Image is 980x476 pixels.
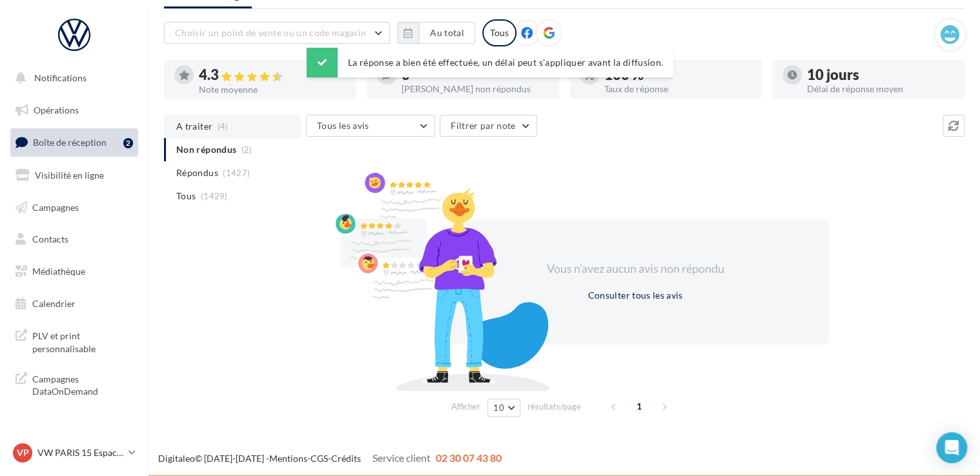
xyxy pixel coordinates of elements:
a: Visibilité en ligne [8,162,141,189]
div: 4.3 [199,68,346,83]
button: 10 [487,399,520,417]
span: Médiathèque [32,266,85,277]
a: Campagnes DataOnDemand [8,365,141,403]
div: Open Intercom Messenger [936,432,967,463]
div: Note moyenne [199,85,346,94]
span: Visibilité en ligne [35,170,104,181]
span: résultats/page [527,401,581,413]
span: VP [17,446,29,459]
a: Boîte de réception2 [8,128,141,156]
span: Contacts [32,233,68,244]
span: Campagnes DataOnDemand [32,370,133,398]
a: CGS [311,453,328,464]
span: Tous les avis [317,120,369,131]
button: Choisir un point de vente ou un code magasin [164,22,390,44]
span: 10 [493,402,504,413]
span: A traiter [176,120,212,133]
span: Choisir un point de vente ou un code magasin [175,27,366,38]
button: Filtrer par note [440,115,537,137]
div: [PERSON_NAME] non répondus [402,84,549,94]
button: Au total [397,22,475,44]
button: Tous les avis [306,115,435,137]
a: Campagnes [8,194,141,221]
p: VW PARIS 15 Espace Suffren [37,446,123,459]
div: La réponse a bien été effectuée, un délai peut s’appliquer avant la diffusion. [307,48,673,77]
div: Vous n'avez aucun avis non répondu [524,261,746,277]
span: Afficher [451,401,480,413]
a: Médiathèque [8,258,141,285]
span: Tous [176,190,196,203]
div: Délai de réponse moyen [807,84,954,94]
span: 1 [629,396,649,417]
a: PLV et print personnalisable [8,322,141,360]
span: 02 30 07 43 80 [436,451,502,464]
button: Consulter tous les avis [582,288,688,303]
div: Taux de réponse [604,84,751,94]
span: (1429) [201,191,228,201]
button: Notifications [8,64,136,92]
a: VP VW PARIS 15 Espace Suffren [10,441,138,465]
span: (1427) [223,168,250,178]
div: 10 jours [807,68,954,82]
span: © [DATE]-[DATE] - - - [158,453,502,464]
span: Calendrier [32,298,76,309]
span: Service client [373,451,431,464]
button: Au total [419,22,475,44]
span: Campagnes [32,201,79,212]
span: Notifications [34,72,87,83]
a: Mentions [269,453,307,464]
a: Digitaleo [158,453,195,464]
span: Boîte de réception [33,137,107,148]
a: Opérations [8,97,141,124]
div: 2 [123,138,133,148]
a: Contacts [8,226,141,253]
span: Opérations [34,104,79,115]
span: Répondus [176,166,218,179]
span: PLV et print personnalisable [32,327,133,355]
a: Crédits [331,453,361,464]
a: Calendrier [8,290,141,317]
span: (4) [218,121,229,132]
div: Tous [482,19,516,46]
div: 100 % [604,68,751,82]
